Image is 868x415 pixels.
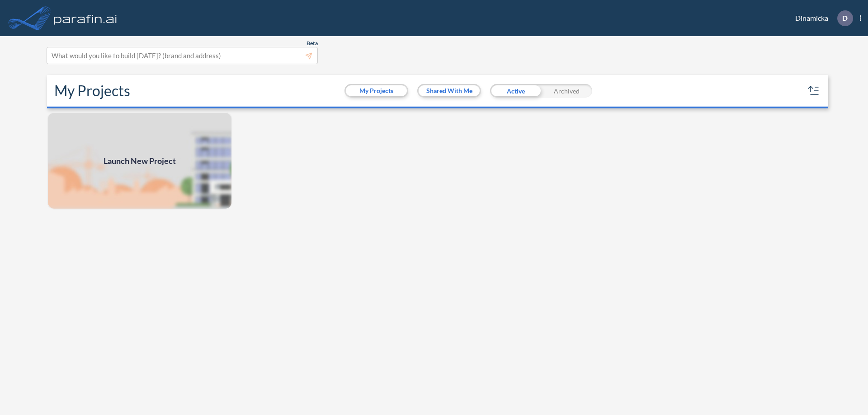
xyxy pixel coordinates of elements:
[346,85,407,96] button: My Projects
[47,112,232,210] img: add
[52,9,119,27] img: logo
[842,14,848,22] p: D
[104,155,176,167] span: Launch New Project
[419,85,480,96] button: Shared With Me
[307,40,318,47] span: Beta
[541,84,592,98] div: Archived
[47,112,232,210] a: Launch New Project
[782,10,861,26] div: Dinamicka
[807,84,821,98] button: sort
[490,84,541,98] div: Active
[54,82,130,99] h2: My Projects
